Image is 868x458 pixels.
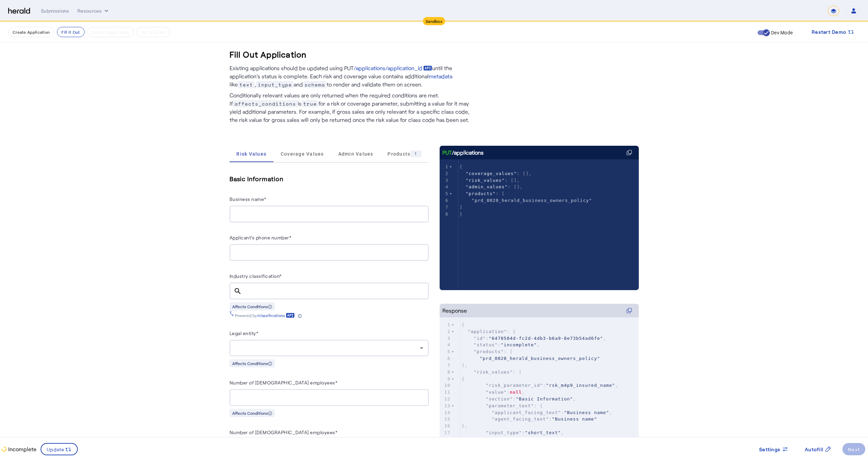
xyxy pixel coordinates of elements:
[806,26,860,38] button: Restart Demo
[486,430,522,435] span: "input_type"
[440,376,452,382] div: 9
[440,369,452,376] div: 8
[230,174,429,184] h5: Basic Information
[474,349,504,354] span: "products"
[474,336,486,341] span: "id"
[486,396,513,401] span: "section"
[440,402,452,409] div: 13
[440,170,450,177] div: 2
[462,376,465,381] span: {
[546,383,615,388] span: "rsk_m4p9_insured_name"
[440,335,452,342] div: 3
[462,396,576,401] span: : ,
[510,390,522,395] span: null
[466,171,517,176] span: "coverage_values"
[8,27,54,37] button: Create Application
[440,197,450,204] div: 6
[440,355,452,362] div: 6
[440,190,450,197] div: 5
[516,396,573,401] span: "Basic Information"
[460,178,520,183] span: : [],
[354,64,432,72] a: /applications/application_id
[462,430,564,435] span: : ,
[799,443,837,455] button: Autofill
[462,423,468,428] span: },
[136,27,170,37] button: Get A Quote
[462,329,516,334] span: : {
[8,8,30,14] img: Herald Logo
[410,151,421,157] div: 1
[303,81,327,88] span: schema
[552,416,597,422] span: "Business name"
[480,356,600,361] span: "prd_0020_herald_business_owners_policy"
[474,369,513,375] span: "risk_values"
[492,410,561,415] span: "applicant_facing_text"
[440,342,452,348] div: 4
[442,306,467,315] div: Response
[47,446,65,453] span: Update
[525,430,561,435] span: "short_text"
[301,100,319,107] span: true
[466,178,505,183] span: "risk_values"
[257,313,295,318] a: /classifications
[230,409,275,417] div: Affects Conditions
[256,81,294,88] span: input_type
[230,64,475,89] p: Existing applications should be updated using PUT until the application’s status is complete. Eac...
[230,429,338,435] label: Number of [DEMOGRAPHIC_DATA] employees*
[233,100,298,107] span: affects_conditions
[460,205,463,210] span: ]
[87,27,134,37] button: Submit Application
[440,362,452,369] div: 7
[230,49,307,60] h3: Fill Out Application
[462,349,513,354] span: : [
[754,443,794,455] button: Settings
[440,304,639,435] herald-code-block: Response
[486,390,507,395] span: "value"
[440,328,452,335] div: 2
[466,184,508,189] span: "admin_values"
[230,330,259,336] label: Legal entity*
[462,390,525,395] span: : ,
[230,359,275,367] div: Affects Conditions
[440,389,452,396] div: 11
[462,369,522,375] span: : [
[474,342,498,347] span: "status"
[423,17,445,25] div: Sandbox
[41,7,69,14] div: Submissions
[501,342,537,347] span: "incomplete"
[41,443,78,455] button: Update
[230,235,292,240] label: Applicant's phone number*
[460,171,532,176] span: : [],
[440,436,452,443] div: 18
[440,163,450,170] div: 1
[440,416,452,423] div: 15
[281,152,324,156] span: Coverage Values
[489,336,603,341] span: "6478504d-fc2d-4db3-b6a9-8e73b54ad6fe"
[440,204,450,211] div: 7
[460,164,463,169] span: {
[440,429,452,436] div: 17
[57,27,84,37] button: Fill it Out
[486,403,534,408] span: "parameter_text"
[440,348,452,355] div: 5
[564,410,609,415] span: "Business name"
[472,198,592,203] span: "prd_0020_herald_business_owners_policy"
[462,342,540,347] span: : ,
[338,152,373,156] span: Admin Values
[236,152,266,156] span: Risk Values
[462,322,465,327] span: {
[462,416,597,422] span: :
[460,211,463,217] span: }
[462,363,468,368] span: ],
[466,191,496,196] span: "products"
[462,336,606,341] span: : ,
[468,329,507,334] span: "application"
[387,151,421,157] span: Products
[759,446,780,453] span: Settings
[440,382,452,389] div: 10
[442,148,484,157] div: /applications
[440,423,452,429] div: 16
[486,383,543,388] span: "risk_parameter_id"
[230,302,275,311] div: Affects Conditions
[805,446,823,453] span: Autofill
